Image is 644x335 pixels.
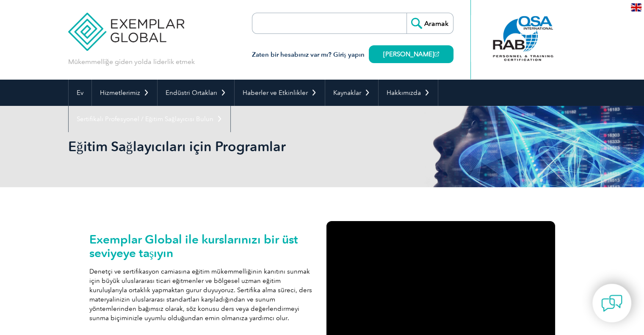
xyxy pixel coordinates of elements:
[434,52,439,56] img: open_square.png
[158,80,234,106] a: Endüstri Ortakları
[166,89,217,97] font: Endüstri Ortakları
[243,89,308,97] font: Haberler ve Etkinlikler
[100,89,140,97] font: Hizmetlerimiz
[369,45,453,63] a: [PERSON_NAME]
[406,13,453,33] input: Aramak
[387,89,421,97] font: Hakkımızda
[235,80,325,106] a: Haberler ve Etkinlikler
[383,50,434,58] font: [PERSON_NAME]
[631,3,641,11] img: en
[379,80,438,106] a: Hakkımızda
[325,80,378,106] a: Kaynaklar
[601,293,622,314] img: contact-chat.png
[92,80,157,106] a: Hizmetlerimiz
[252,51,365,58] font: Zaten bir hesabınız var mı? Giriş yapın
[69,80,91,106] a: Ev
[69,106,230,132] a: Sertifikalı Profesyonel / Eğitim Sağlayıcısı Bulun
[333,89,361,97] font: Kaynaklar
[89,232,298,260] font: Exemplar Global ile kurslarınızı bir üst seviyeye taşıyın
[68,58,195,66] font: Mükemmelliğe giden yolda liderlik etmek
[68,138,286,155] font: Eğitim Sağlayıcıları için Programlar
[77,115,213,123] font: Sertifikalı Profesyonel / Eğitim Sağlayıcısı Bulun
[77,89,83,97] font: Ev
[89,268,312,322] font: Denetçi ve sertifikasyon camiasına eğitim mükemmelliğinin kanıtını sunmak için büyük uluslararası...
